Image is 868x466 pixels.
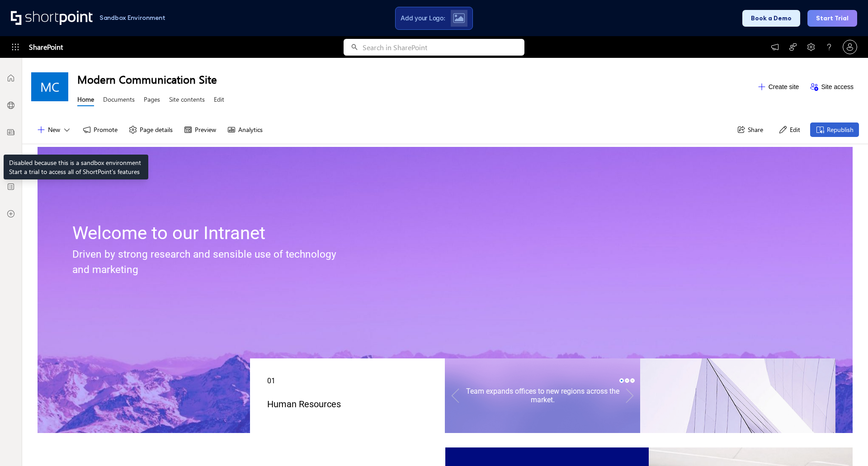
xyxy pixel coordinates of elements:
[123,122,178,137] button: Page details
[731,122,769,137] button: Share
[810,122,859,137] button: Republish
[169,95,205,106] a: Site contents
[77,72,752,86] h1: Modern Communication Site
[401,14,445,22] span: Add your Logo:
[144,95,160,106] a: Pages
[823,423,868,466] iframe: Chat Widget
[804,80,859,94] button: Site access
[31,122,77,137] button: New
[214,95,224,106] a: Edit
[773,122,806,137] button: Edit
[463,387,622,404] div: Team expands offices to new regions across the market.
[77,122,123,137] button: Promote
[103,95,135,106] a: Documents
[40,80,59,94] span: MC
[742,10,800,27] button: Book a Demo
[72,248,336,260] span: Driven by strong research and sensible use of technology
[222,122,268,137] button: Analytics
[807,10,857,27] button: Start Trial
[453,13,465,23] img: Upload logo
[29,36,63,58] span: SharePoint
[178,122,222,137] button: Preview
[99,15,165,20] h1: Sandbox Environment
[72,264,138,276] span: and marketing
[72,222,265,244] span: Welcome to our Intranet
[363,39,524,56] input: Search in SharePoint
[267,399,341,410] span: Human Resources
[267,377,275,385] span: 01
[77,95,94,106] a: Home
[4,155,148,179] div: Disabled because this is a sandbox environment Start a trial to access all of ShortPoint's features
[752,80,805,94] button: Create site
